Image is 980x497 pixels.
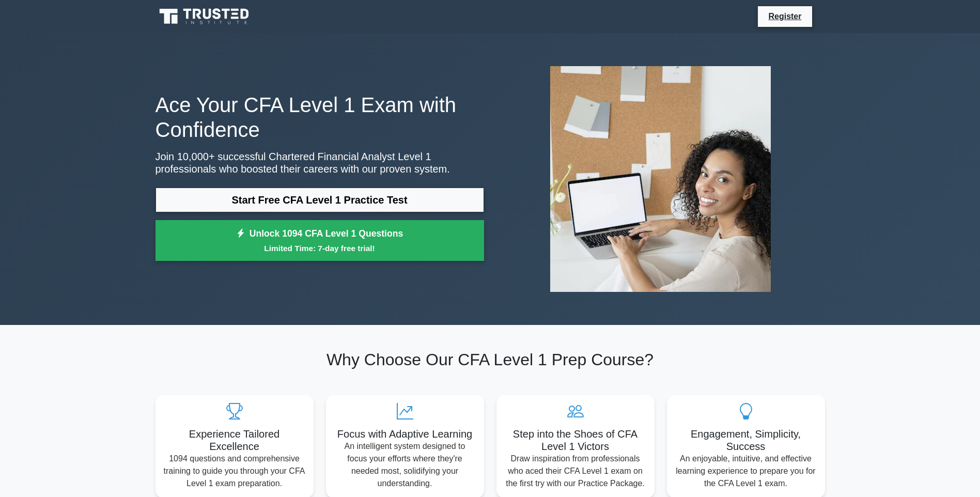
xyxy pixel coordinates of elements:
[164,428,305,453] h5: Experience Tailored Excellence
[334,440,476,490] p: An intelligent system designed to focus your efforts where they're needed most, solidifying your ...
[155,220,484,261] a: Unlock 1094 CFA Level 1 QuestionsLimited Time: 7-day free trial!
[155,92,484,142] h1: Ace Your CFA Level 1 Exam with Confidence
[675,453,817,490] p: An enjoyable, intuitive, and effective learning experience to prepare you for the CFA Level 1 exam.
[155,350,825,369] h2: Why Choose Our CFA Level 1 Prep Course?
[762,10,807,23] a: Register
[505,428,646,453] h5: Step into the Shoes of CFA Level 1 Victors
[164,453,305,490] p: 1094 questions and comprehensive training to guide you through your CFA Level 1 exam preparation.
[168,242,471,254] small: Limited Time: 7-day free trial!
[505,453,646,490] p: Draw inspiration from professionals who aced their CFA Level 1 exam on the first try with our Pra...
[334,428,476,440] h5: Focus with Adaptive Learning
[155,150,484,175] p: Join 10,000+ successful Chartered Financial Analyst Level 1 professionals who boosted their caree...
[675,428,817,453] h5: Engagement, Simplicity, Success
[155,188,484,212] a: Start Free CFA Level 1 Practice Test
